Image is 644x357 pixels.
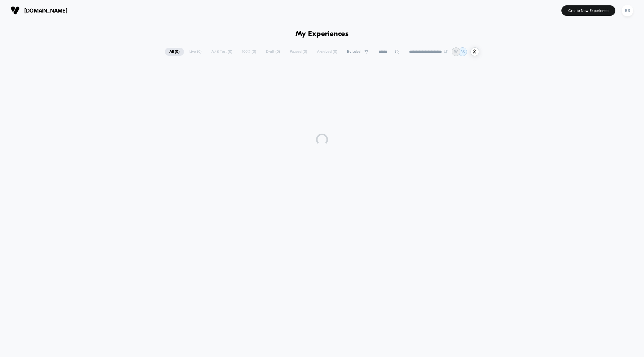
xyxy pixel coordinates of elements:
button: BS [620,4,635,17]
img: Visually logo [11,6,20,15]
span: All ( 0 ) [165,48,184,56]
img: end [444,50,448,53]
button: [DOMAIN_NAME] [9,6,69,15]
button: Create New Experience [561,5,615,16]
p: BS [454,50,459,54]
span: [DOMAIN_NAME] [24,7,67,14]
div: BS [622,5,633,16]
span: By Label [347,50,361,54]
p: BS [460,50,465,54]
h1: My Experiences [295,30,349,38]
